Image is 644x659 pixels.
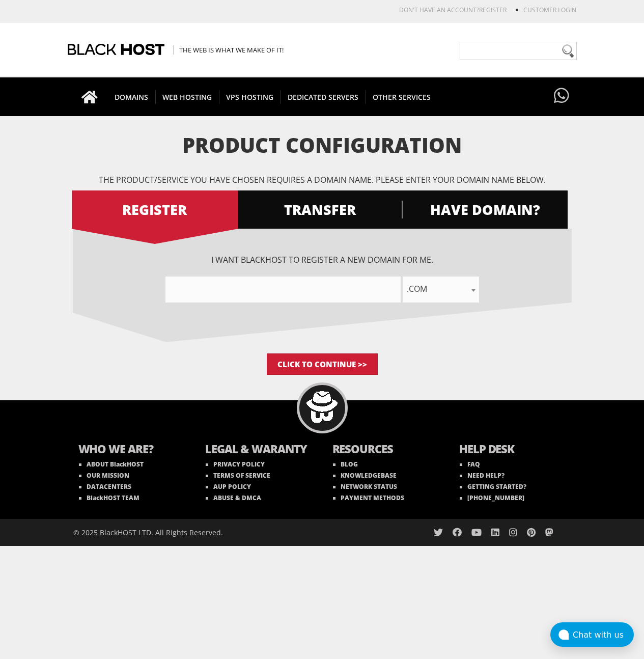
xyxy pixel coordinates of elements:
a: AUP POLICY [206,482,251,491]
a: NETWORK STATUS [333,482,397,491]
span: HAVE DOMAIN? [402,201,568,218]
b: HELP DESK [459,441,566,459]
a: BLOG [333,460,358,469]
a: REGISTER [72,190,238,229]
b: LEGAL & WARANTY [205,441,312,459]
a: BlackHOST TEAM [79,493,139,502]
a: KNOWLEDGEBASE [333,471,397,480]
span: .com [403,277,479,303]
a: FAQ [460,460,480,469]
a: DATACENTERS [79,482,131,491]
a: TERMS OF SERVICE [206,471,270,480]
a: ABUSE & DMCA [206,493,261,502]
span: TRANSFER [237,201,403,218]
span: DOMAINS [107,90,156,104]
a: HAVE DOMAIN? [402,190,568,229]
a: TRANSFER [237,190,403,229]
a: DEDICATED SERVERS [281,77,366,116]
a: Have questions? [551,77,572,115]
div: © 2025 BlackHOST LTD. All Rights Reserved. [73,519,317,546]
input: Click to Continue >> [267,353,378,375]
span: The Web is what we make of it! [174,45,284,54]
a: REGISTER [479,6,507,14]
span: VPS HOSTING [219,90,281,104]
h1: Product Configuration [73,134,572,156]
a: GETTING STARTED? [460,482,526,491]
a: OUR MISSION [79,471,129,480]
a: WEB HOSTING [155,77,219,116]
a: NEED HELP? [460,471,505,480]
span: DEDICATED SERVERS [281,90,366,104]
span: .com [403,282,479,296]
span: REGISTER [72,201,238,218]
a: VPS HOSTING [219,77,281,116]
a: [PHONE_NUMBER] [460,493,524,502]
a: PAYMENT METHODS [333,493,404,502]
button: Chat with us [550,622,634,647]
a: ABOUT BlackHOST [79,460,144,469]
p: The product/service you have chosen requires a domain name. Please enter your domain name below. [73,174,572,185]
a: Customer Login [523,6,576,14]
span: WEB HOSTING [155,90,219,104]
a: Go to homepage [71,77,108,116]
input: Need help? [460,42,577,60]
div: I want BlackHOST to register a new domain for me. [73,254,572,303]
span: OTHER SERVICES [366,90,438,104]
a: OTHER SERVICES [366,77,438,116]
b: RESOURCES [332,441,439,459]
b: WHO WE ARE? [78,441,185,459]
a: DOMAINS [107,77,156,116]
img: BlackHOST mascont, Blacky. [306,391,338,423]
li: Don't have an account? [384,6,507,14]
a: PRIVACY POLICY [206,460,265,469]
div: Chat with us [573,630,634,640]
